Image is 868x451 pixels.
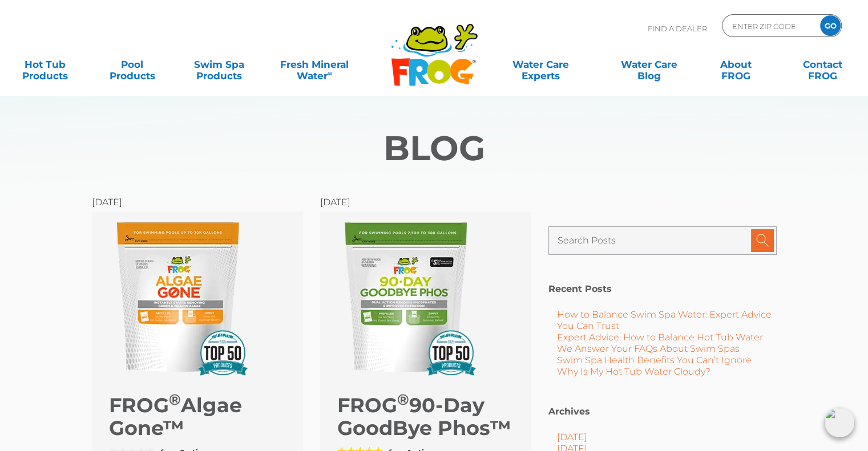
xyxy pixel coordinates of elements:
[557,355,752,365] a: Swim Spa Health Benefits You Can’t Ignore
[548,406,777,417] h2: Archives
[702,53,769,76] a: AboutFROG
[557,309,772,331] a: How to Balance Swim Spa Water: Expert Advice You Can Trust
[272,53,357,76] a: Fresh MineralWater∞
[557,343,740,354] a: We Answer Your FAQs About Swim Spas
[648,14,707,43] p: Find A Dealer
[98,53,165,76] a: PoolProducts
[731,18,808,34] input: Zip Code Form
[557,366,710,377] a: Why Is My Hot Tub Water Cloudy?
[92,128,777,168] h1: Blog
[397,391,409,409] sup: ®
[11,53,79,76] a: Hot TubProducts
[557,432,587,442] a: [DATE]
[751,229,774,252] input: Submit
[109,393,242,440] a: FROG®Algae Gone™
[789,53,857,76] a: ContactFROG
[92,197,303,208] div: [DATE]
[169,391,181,409] sup: ®
[327,69,332,78] sup: ∞
[825,408,854,437] img: openIcon
[557,332,763,343] a: Expert Advice: How to Balance Hot Tub Water
[548,283,777,295] h2: Recent Posts
[820,15,841,36] input: GO
[486,53,596,76] a: Water CareExperts
[320,197,531,208] div: [DATE]
[92,212,263,383] img: FROG Algae Gone for Pools up to 30,000 Gallons – prefilled pod kills green and yellow algae
[615,53,683,76] a: Water CareBlog
[185,53,253,76] a: Swim SpaProducts
[337,393,511,440] a: FROG®90-Day GoodBye Phos™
